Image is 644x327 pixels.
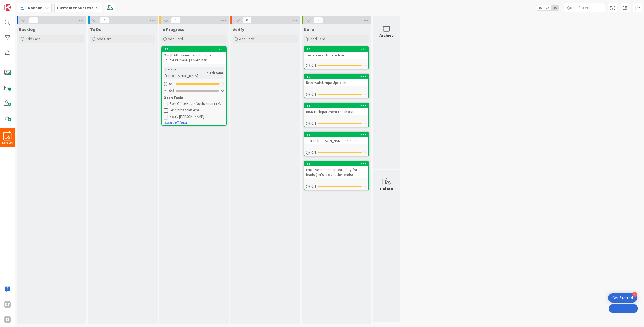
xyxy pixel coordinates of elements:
[304,103,368,108] div: 88
[536,5,544,10] span: 1x
[311,92,317,97] span: 0 / 1
[164,120,187,125] button: Show Full Tasks
[311,121,317,126] span: 0 / 1
[5,135,10,139] span: 16
[304,120,368,127] div: 0/1
[311,184,317,189] span: 0 / 1
[314,17,323,24] span: 5
[311,150,317,155] span: 0 / 1
[164,67,207,79] div: Time in [GEOGRAPHIC_DATA]
[57,5,93,10] b: Customer Success
[208,70,224,76] div: 17h 54m
[97,36,114,41] span: Add Card...
[162,47,226,52] div: 92
[304,108,368,115] div: BISD IT department reach out
[380,185,393,192] div: Delete
[307,47,368,51] div: 89
[164,95,224,100] div: Open Tasks
[310,36,328,41] span: Add Card...
[304,103,368,115] div: 88BISD IT department reach out
[304,52,368,59] div: Testimonial Automation
[632,292,637,297] div: 4
[19,27,36,32] span: Backlog
[4,4,11,11] img: Visit kanbanzone.com
[551,5,558,10] span: 3x
[304,46,369,69] a: 89Testimonial Automation0/1
[29,17,38,24] span: 0
[304,161,368,166] div: 90
[304,62,368,69] div: 0/1
[170,102,224,106] div: Post Office Hours Notification in Message Board
[233,27,244,32] span: Verify
[307,75,368,78] div: 87
[162,80,226,87] div: 0/1
[311,62,317,68] span: 0 / 1
[26,36,43,41] span: Add Card...
[612,295,633,301] div: Get Started
[168,36,185,41] span: Add Card...
[379,32,394,39] div: Archive
[304,166,368,178] div: Email sequence opportunity for leads (let's look at the leads)
[304,74,368,86] div: 87Renewal/Jurupa Updates
[304,103,369,127] a: 88BISD IT department reach out0/1
[162,52,226,64] div: Out [DATE] - need you to cover [PERSON_NAME]'s webinar
[242,17,252,24] span: 0
[564,3,605,12] input: Quick Filter...
[162,47,226,64] div: 92Out [DATE] - need you to cover [PERSON_NAME]'s webinar
[304,79,368,86] div: Renewal/Jurupa Updates
[164,47,226,51] div: 92
[608,293,637,303] div: Open Get Started checklist, remaining modules: 4
[207,70,208,76] span: :
[28,4,43,11] span: Kanban
[304,149,368,156] div: 0/1
[304,161,369,190] a: 90Email sequence opportunity for leads (let's look at the leads)0/1
[169,88,174,93] span: 0/3
[161,46,227,126] a: 92Out [DATE] - need you to cover [PERSON_NAME]'s webinarTime in [GEOGRAPHIC_DATA]:17h 54m0/10/3Op...
[307,104,368,108] div: 88
[304,183,368,190] div: 0/1
[307,162,368,166] div: 90
[304,137,368,144] div: Talk to [PERSON_NAME] on Sales
[304,74,369,98] a: 87Renewal/Jurupa Updates0/1
[239,36,257,41] span: Add Card...
[170,115,224,119] div: Notify [PERSON_NAME]
[304,132,368,144] div: 91Talk to [PERSON_NAME] on Sales
[304,132,369,156] a: 91Talk to [PERSON_NAME] on Sales0/1
[171,17,180,24] span: 1
[169,81,174,87] span: 0 / 1
[304,27,314,32] span: Done
[90,27,102,32] span: To Do
[4,301,11,308] div: DT
[170,108,224,112] div: Send broadcast email
[304,47,368,52] div: 89
[304,132,368,137] div: 91
[4,316,11,323] div: D
[161,27,184,32] span: In Progress
[304,91,368,98] div: 0/1
[544,5,551,10] span: 2x
[307,133,368,137] div: 91
[304,161,368,178] div: 90Email sequence opportunity for leads (let's look at the leads)
[304,74,368,79] div: 87
[304,47,368,59] div: 89Testimonial Automation
[100,17,109,24] span: 0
